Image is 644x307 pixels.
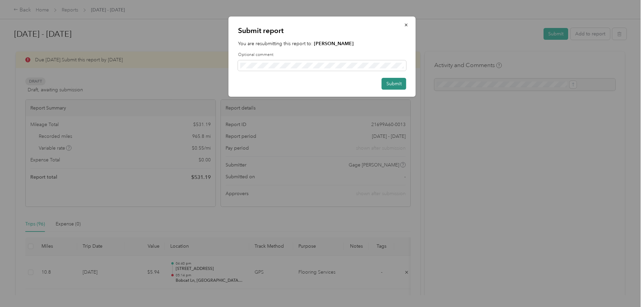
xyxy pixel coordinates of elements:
[238,52,406,58] label: Optional comment
[606,269,644,307] iframe: Everlance-gr Chat Button Frame
[238,26,406,35] p: Submit report
[238,40,406,47] p: You are resubmitting this report to:
[382,78,406,90] button: Submit
[314,41,354,47] strong: [PERSON_NAME]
